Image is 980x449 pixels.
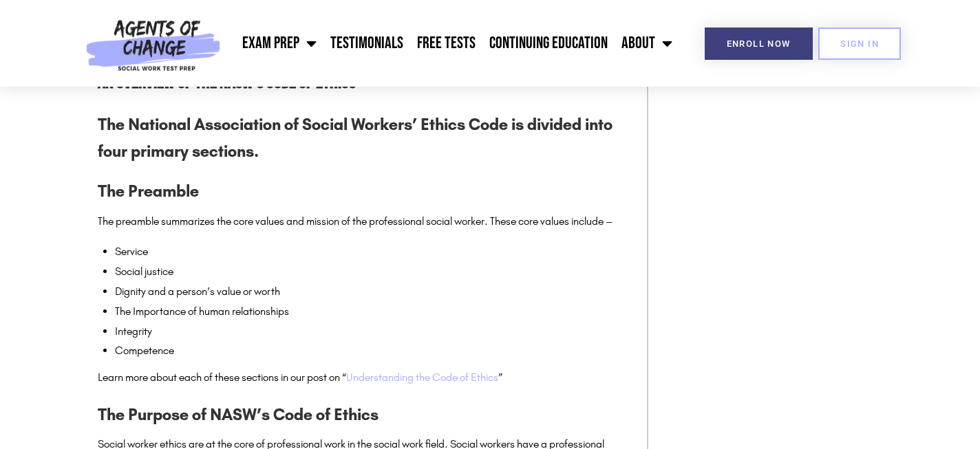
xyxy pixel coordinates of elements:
a: Free Tests [410,26,482,61]
strong: The Preamble [98,182,199,201]
strong: The Purpose of NASW’s Code of Ethics [98,405,379,424]
span: SIGN IN [840,39,879,48]
a: Understanding the Code of Ethics [346,371,498,384]
li: The Importance of human relationships [115,302,633,322]
span: Enroll Now [727,39,791,48]
nav: Menu [227,26,679,61]
a: Exam Prep [235,26,323,61]
p: Learn more about each of these sections in our post on “ ” [98,368,633,388]
li: Competence [115,341,633,361]
li: Dignity and a person’s value or worth [115,282,633,302]
a: About [615,26,679,61]
li: Service [115,242,633,262]
p: The preamble summarizes the core values and mission of the professional social worker. These core... [98,212,633,232]
a: Enroll Now [705,28,813,60]
li: Integrity [115,322,633,342]
a: Continuing Education [482,26,615,61]
a: SIGN IN [818,28,901,60]
h3: The National Association of Social Workers’ Ethics Code is divided into four primary sections. [98,111,633,164]
a: Testimonials [323,26,410,61]
li: Social justice [115,262,633,282]
strong: An Overview of the NASW’s Code Of Ethics [98,71,356,94]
